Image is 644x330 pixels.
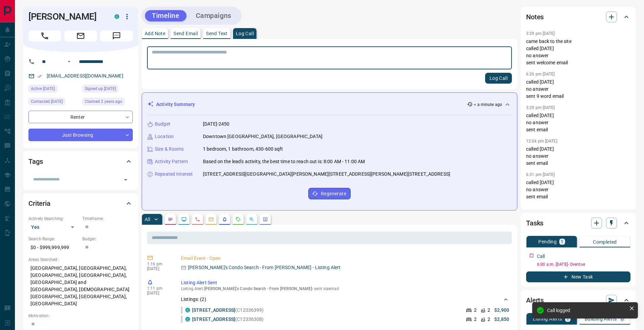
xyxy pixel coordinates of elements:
p: Based on the lead's activity, the best time to reach out is: 8:00 AM - 11:00 AM [203,158,365,165]
div: condos.ca [185,308,190,312]
p: 3:29 pm [DATE] [526,105,555,110]
div: condos.ca [115,14,119,19]
p: called [DATE] no answer sent email [526,112,630,133]
p: $2,900 [494,307,509,314]
p: Activity Summary [156,101,195,108]
svg: Opportunities [249,217,254,222]
svg: Emails [208,217,214,222]
p: Motivation: [28,313,133,319]
p: 6:31 pm [DATE] [526,172,555,177]
p: 3:29 pm [DATE] [526,31,555,36]
p: 1:11 pm [147,286,171,291]
div: Wed Aug 06 2025 [28,98,79,107]
div: Alerts [526,292,630,308]
p: $0 - $999,999,999 [28,242,79,253]
div: Sun Nov 27 2022 [82,98,133,107]
p: Pending [538,239,557,244]
span: [PERSON_NAME]'s Condo Search - From [PERSON_NAME] [204,286,312,291]
div: Renter [28,111,133,123]
p: [PERSON_NAME]'s Condo Search - From [PERSON_NAME] - Listing Alert [188,264,341,271]
p: 2 [487,316,490,323]
p: Add Note [145,31,165,36]
div: Fri Aug 08 2025 [28,85,79,94]
div: Call logged [547,308,626,313]
p: came back to the site called [DATE] no answer sent welcome email [526,38,630,66]
p: Areas Searched: [28,257,133,263]
button: New Task [526,271,630,282]
button: Open [121,175,130,184]
p: $2,850 [494,316,509,323]
p: Location [155,133,174,140]
div: Yes [28,222,79,233]
div: Sun May 16 2021 [82,85,133,94]
div: Just Browsing [28,129,133,141]
svg: Agent Actions [263,217,268,222]
p: [DATE]-2450 [203,120,229,128]
h2: Criteria [28,198,50,209]
div: Criteria [28,195,133,212]
div: Notes [526,9,630,25]
a: [STREET_ADDRESS] [192,307,235,313]
p: 2 [487,307,490,314]
p: Send Text [206,31,228,36]
svg: Requests [235,217,241,222]
p: Actively Searching: [28,216,79,222]
p: 1 [561,239,563,244]
h2: Notes [526,12,544,22]
p: 6:00 a.m. [DATE] - Overdue [537,261,630,267]
button: Campaigns [189,10,238,21]
button: Open [65,58,73,66]
p: Budget [155,120,170,128]
p: called [DATE] no answer sent 9 word email [526,79,630,100]
span: Contacted [DATE] [31,98,63,105]
div: Listings: (2) [181,293,509,306]
p: [GEOGRAPHIC_DATA], [GEOGRAPHIC_DATA], [GEOGRAPHIC_DATA], [GEOGRAPHIC_DATA], [GEOGRAPHIC_DATA] and... [28,263,133,309]
p: Search Range: [28,236,79,242]
p: Size & Rooms [155,146,184,153]
a: [EMAIL_ADDRESS][DOMAIN_NAME] [47,73,123,79]
p: Listing Alert : - sent via email [181,286,509,291]
p: Completed [593,240,617,244]
button: Timeline [145,10,186,21]
svg: Lead Browsing Activity [181,217,187,222]
button: Regenerate [308,188,351,199]
p: [DATE] [147,266,171,271]
p: (C12336308) [192,316,264,323]
p: All [145,217,150,222]
svg: Listing Alerts [222,217,227,222]
p: 2 [474,316,477,323]
p: Repeated Interest [155,171,193,178]
p: Downtown [GEOGRAPHIC_DATA], [GEOGRAPHIC_DATA] [203,133,323,140]
div: Activity Summary< a minute ago [147,98,512,111]
p: Send Email [173,31,198,36]
p: 6:26 pm [DATE] [526,72,555,76]
p: [STREET_ADDRESS][GEOGRAPHIC_DATA][PERSON_NAME][STREET_ADDRESS][PERSON_NAME][STREET_ADDRESS] [203,171,450,178]
span: Active [DATE] [31,85,55,92]
div: Tasks [526,215,630,231]
p: Email Event - Open [181,255,509,262]
h2: Tasks [526,218,543,228]
p: Log Call [236,31,254,36]
h2: Alerts [526,295,544,306]
svg: Email Verified [37,74,42,79]
h1: [PERSON_NAME] [28,11,104,22]
p: 1 bedroom, 1 bathroom, 430-600 sqft [203,146,283,153]
span: Call [28,30,61,41]
p: < a minute ago [474,102,502,108]
div: condos.ca [185,317,190,322]
h2: Tags [28,156,43,167]
button: Log Call [485,73,512,84]
p: Call [537,253,545,260]
p: Budget: [82,236,133,242]
svg: Notes [168,217,173,222]
p: [DATE] [147,291,171,295]
p: called [DATE] no answer sent email [526,179,630,200]
p: (C12336399) [192,307,264,314]
p: Activity Pattern [155,158,188,165]
p: called [DATE] no answer sent email [526,146,630,167]
p: Listing Alert Sent [181,279,509,286]
span: Message [100,30,133,41]
svg: Calls [195,217,200,222]
span: Claimed 2 years ago [85,98,122,105]
p: Timeframe: [82,216,133,222]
